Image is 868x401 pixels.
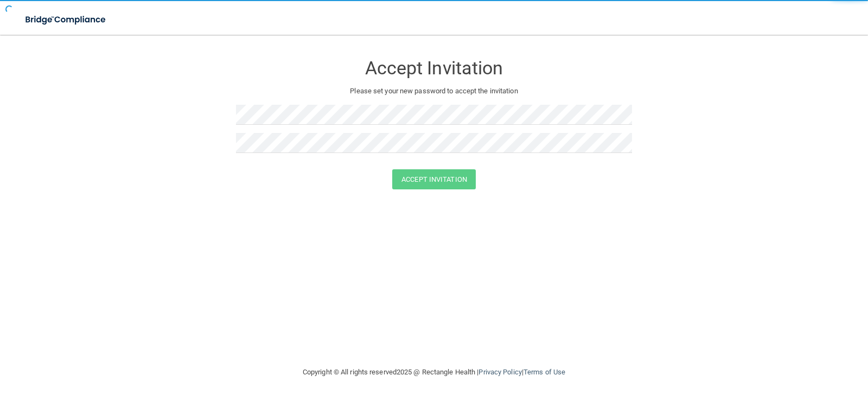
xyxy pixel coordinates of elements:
div: Copyright © All rights reserved 2025 @ Rectangle Health | | [236,355,632,390]
h3: Accept Invitation [236,58,632,78]
button: Accept Invitation [392,169,476,189]
img: bridge_compliance_login_screen.278c3ca4.svg [16,9,116,31]
p: Please set your new password to accept the invitation [244,85,624,98]
a: Terms of Use [524,368,565,376]
a: Privacy Policy [478,368,521,376]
